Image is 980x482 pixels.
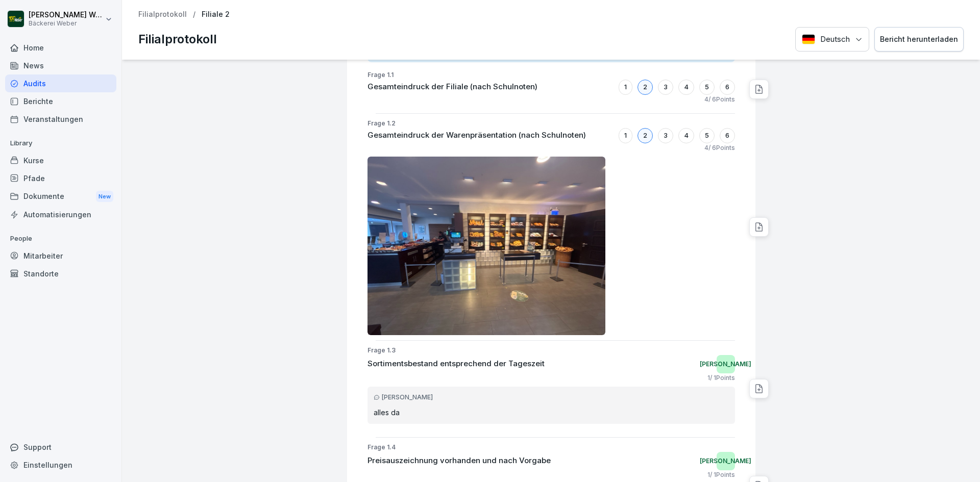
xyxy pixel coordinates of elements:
p: Library [5,135,116,151]
a: Pfade [5,169,116,187]
div: Dokumente [5,187,116,206]
div: 5 [699,80,715,95]
p: Deutsch [820,34,850,45]
div: 1 [619,128,632,143]
a: Filialprotokoll [138,10,187,19]
div: 4 [678,80,694,95]
button: Language [795,27,869,52]
p: 4 / 6 Points [704,143,735,153]
a: Standorte [5,265,116,283]
div: [PERSON_NAME] [374,393,729,402]
div: Support [5,438,116,456]
a: Veranstaltungen [5,110,116,128]
p: Bäckerei Weber [29,20,103,27]
p: Frage 1.3 [367,346,735,355]
a: DokumenteNew [5,187,116,206]
div: 2 [638,128,653,143]
p: Frage 1.4 [367,443,735,452]
div: 2 [638,80,653,95]
p: alles da [374,407,729,418]
p: Sortimentsbestand entsprechend der Tageszeit [367,358,545,370]
img: Deutsch [802,34,815,44]
a: Audits [5,74,116,92]
a: News [5,57,116,74]
div: 1 [619,80,632,95]
p: Gesamteindruck der Warenpräsentation (nach Schulnoten) [367,130,586,141]
button: Bericht herunterladen [874,27,964,52]
div: 3 [658,128,673,143]
p: Gesamteindruck der Filiale (nach Schulnoten) [367,81,537,93]
div: 4 [678,128,694,143]
p: 4 / 6 Points [704,95,735,104]
div: [PERSON_NAME] [717,355,735,373]
div: 5 [699,128,715,143]
div: New [96,191,113,202]
img: fnk87l73r2pfjuk6qdfqde8t.png [367,157,606,335]
p: Preisauszeichnung vorhanden und nach Vorgabe [367,455,551,467]
a: Berichte [5,92,116,110]
a: Kurse [5,151,116,169]
p: Frage 1.1 [367,70,735,80]
a: Mitarbeiter [5,247,116,265]
div: 6 [720,80,735,95]
div: 6 [720,128,735,143]
p: 1 / 1 Points [707,470,735,479]
p: / [193,10,195,19]
p: Frage 1.2 [367,119,735,128]
p: People [5,231,116,247]
p: Filiale 2 [202,10,230,19]
a: Einstellungen [5,456,116,474]
div: [PERSON_NAME] [717,452,735,470]
a: Home [5,39,116,57]
div: Bericht herunterladen [880,34,958,45]
p: 1 / 1 Points [707,373,735,383]
p: [PERSON_NAME] Weber [29,11,103,19]
div: 3 [658,80,673,95]
p: Filialprotokoll [138,30,217,48]
a: Automatisierungen [5,206,116,223]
